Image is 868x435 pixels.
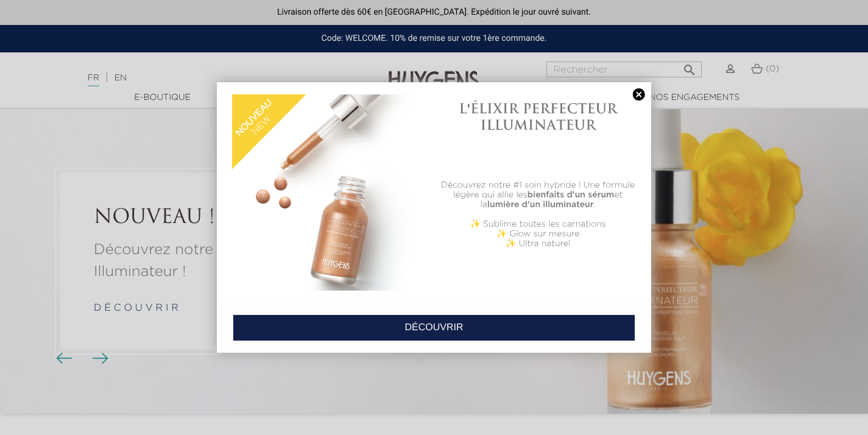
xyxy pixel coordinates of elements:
p: ✨ Glow sur mesure [440,229,636,239]
p: Découvrez notre #1 soin hybride ! Une formule légère qui allie les et la . [440,180,636,210]
b: lumière d'un illuminateur [487,200,594,209]
a: DÉCOUVRIR [233,314,635,341]
h1: L'ÉLIXIR PERFECTEUR ILLUMINATEUR [440,101,636,133]
p: ✨ Ultra naturel [440,239,636,249]
b: bienfaits d'un sérum [528,191,615,199]
p: ✨ Sublime toutes les carnations [440,219,636,229]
